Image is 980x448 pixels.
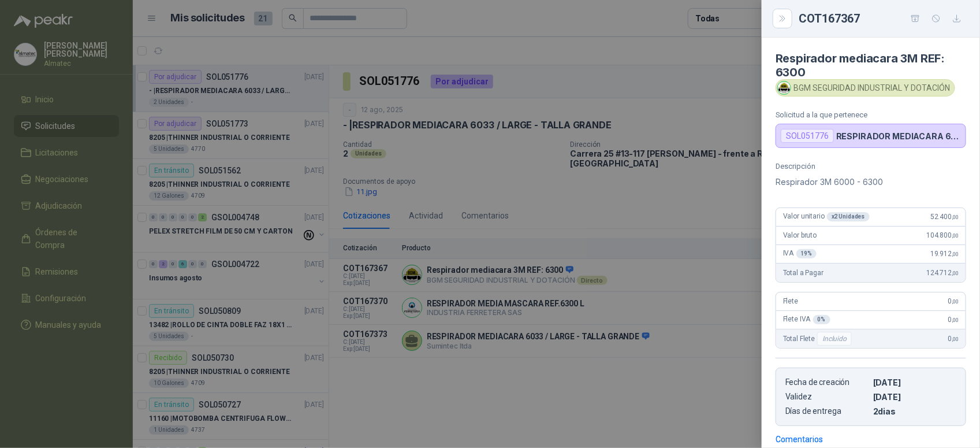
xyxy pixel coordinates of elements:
[873,377,956,387] p: [DATE]
[783,315,830,324] span: Flete IVA
[948,297,959,305] span: 0
[783,231,817,239] span: Valor bruto
[799,9,966,28] div: COT167367
[836,131,961,141] p: RESPIRADOR MEDIACARA 6033 / LARGE - TALLA GRANDE
[952,336,959,342] span: ,00
[783,332,854,346] span: Total Flete
[776,175,966,189] p: Respirador 3M 6000 - 6300
[776,79,955,97] div: BGM SEGURIDAD INDUSTRIAL Y DOTACIÓN
[783,269,824,277] span: Total a Pagar
[785,406,869,416] p: Días de entrega
[778,82,791,94] img: Company Logo
[952,270,959,276] span: ,00
[926,269,959,277] span: 124.712
[948,335,959,343] span: 0
[776,51,966,79] h4: Respirador mediacara 3M REF: 6300
[952,214,959,220] span: ,00
[776,162,966,171] p: Descripción
[776,433,823,446] div: Comentarios
[926,231,959,239] span: 104.800
[813,315,830,324] div: 0 %
[873,406,956,416] p: 2 dias
[783,212,870,221] span: Valor unitario
[952,317,959,323] span: ,00
[873,392,956,402] p: [DATE]
[930,250,959,258] span: 19.912
[817,332,852,346] div: Incluido
[827,212,870,221] div: x 2 Unidades
[785,377,869,387] p: Fecha de creación
[785,392,869,402] p: Validez
[783,249,817,258] span: IVA
[930,213,959,221] span: 52.400
[776,110,966,119] p: Solicitud a la que pertenece
[776,12,789,25] button: Close
[783,297,798,305] span: Flete
[948,316,959,324] span: 0
[952,251,959,257] span: ,00
[952,232,959,239] span: ,00
[952,298,959,305] span: ,00
[796,249,817,258] div: 19 %
[781,129,834,143] div: SOL051776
